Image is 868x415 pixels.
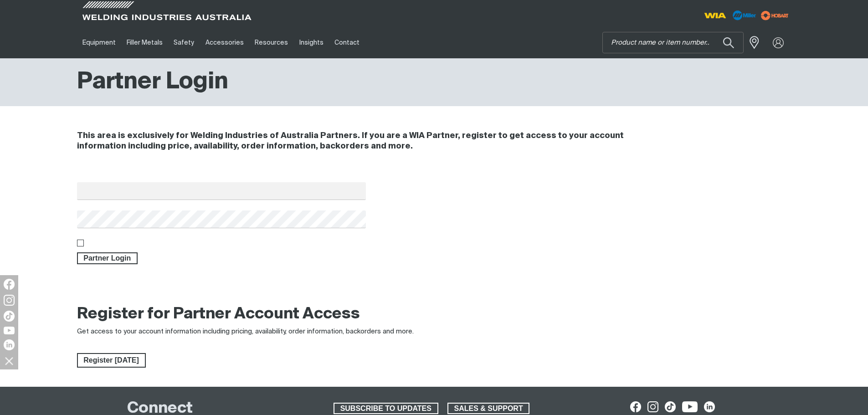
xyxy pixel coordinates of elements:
[168,27,200,58] a: Safety
[77,27,613,58] nav: Main
[4,295,15,306] img: Instagram
[329,27,365,58] a: Contact
[1,353,17,369] img: hide socials
[77,353,146,368] a: Register Today
[334,403,437,415] span: SUBSCRIBE TO UPDATES
[4,311,15,322] img: TikTok
[293,27,329,58] a: Insights
[249,27,293,58] a: Resources
[448,403,529,415] span: SALES & SUPPORT
[200,27,249,58] a: Accessories
[78,252,137,264] span: Partner Login
[603,32,743,53] input: Product name or item number...
[758,9,791,22] img: miller
[447,403,530,415] a: SALES & SUPPORT
[77,27,121,58] a: Equipment
[4,279,15,290] img: Facebook
[77,328,414,335] span: Get access to your account information including pricing, availability, order information, backor...
[4,327,15,334] img: YouTube
[77,67,228,97] h1: Partner Login
[121,27,168,58] a: Filler Metals
[77,131,670,152] h4: This area is exclusively for Welding Industries of Australia Partners. If you are a WIA Partner, ...
[334,403,438,415] a: SUBSCRIBE TO UPDATES
[77,304,360,324] h2: Register for Partner Account Access
[77,252,138,264] button: Partner Login
[713,32,744,53] button: Search products
[78,353,145,368] span: Register [DATE]
[4,339,15,350] img: LinkedIn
